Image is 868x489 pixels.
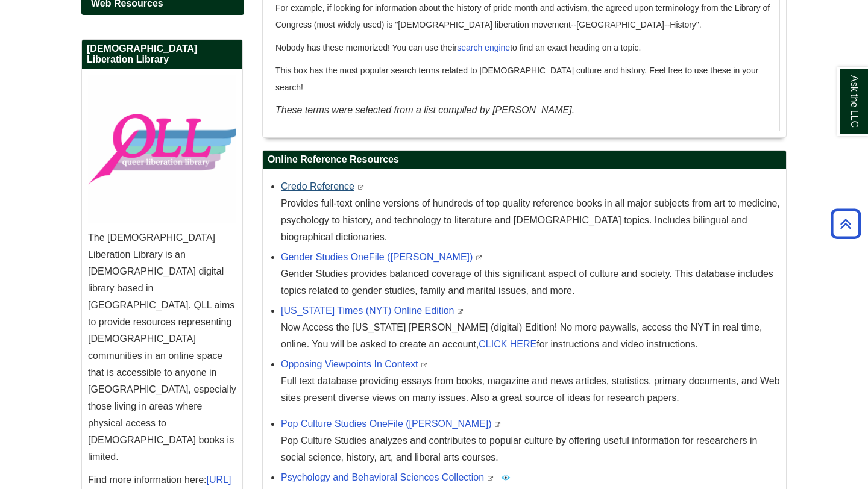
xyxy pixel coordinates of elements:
div: Gender Studies provides balanced coverage of this significant aspect of culture and society. This... [281,266,780,299]
a: [US_STATE] Times (NYT) Online Edition [281,305,454,316]
span: Nobody has these memorized! You can use their to find an exact heading on a topic. [275,43,641,52]
img: About — Queer Liberation Library [88,75,236,223]
h2: Online Reference Resources [263,151,786,169]
div: Now Access the [US_STATE] [PERSON_NAME] (digital) Edition! No more paywalls, access the NYT in re... [281,319,780,353]
a: Credo Reference [281,181,354,192]
img: Peer Reviewed [501,473,511,482]
a: Psychology and Behavioral Sciences Collection [281,472,484,482]
span: For example, if looking for information about the history of pride month and activism, the agreed... [275,3,770,30]
a: Back to Top [826,216,865,232]
div: Pop Culture Studies analyzes and contributes to popular culture by offering useful information fo... [281,432,780,466]
a: Opposing Viewpoints In Context [281,359,418,369]
p: Full text database providing essays from books, magazine and news articles, statistics, primary d... [281,373,780,406]
i: This link opens in a new window [487,476,494,481]
i: This link opens in a new window [421,363,428,368]
i: This link opens in a new window [357,185,364,190]
a: search engine [457,43,510,52]
a: Gender Studies OneFile ([PERSON_NAME]) [281,252,473,262]
em: These terms were selected from a list compiled by [PERSON_NAME]. [275,105,574,115]
i: This link opens in a new window [494,422,502,428]
div: Provides full-text online versions of hundreds of top quality reference books in all major subjec... [281,195,780,246]
a: Pop Culture Studies OneFile ([PERSON_NAME]) [281,419,491,429]
span: This box has the most popular search terms related to [DEMOGRAPHIC_DATA] culture and history. Fee... [275,66,758,92]
a: CLICK HERE [479,339,536,349]
i: This link opens in a new window [457,309,464,314]
p: The [DEMOGRAPHIC_DATA] Liberation Library is an [DEMOGRAPHIC_DATA] digital library based in [GEOG... [88,229,236,466]
h2: [DEMOGRAPHIC_DATA] Liberation Library [82,40,242,69]
i: This link opens in a new window [476,255,483,261]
